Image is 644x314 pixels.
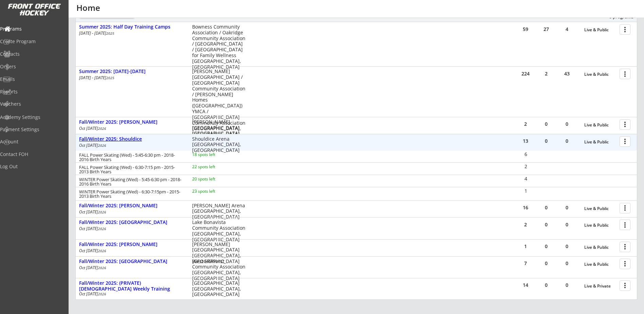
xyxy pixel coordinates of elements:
[106,75,114,80] em: 2025
[98,226,106,231] em: 2026
[192,280,245,297] div: [GEOGRAPHIC_DATA] [GEOGRAPHIC_DATA], [GEOGRAPHIC_DATA]
[584,284,616,289] div: Live & Private
[79,266,183,270] div: Oct [DATE]
[536,14,556,19] div: Sessions
[584,223,616,228] div: Live & Public
[557,283,577,287] div: 0
[79,76,183,80] div: [DATE] - [DATE]
[516,189,536,193] div: 1
[620,280,630,291] button: more_vert
[79,69,185,74] div: Summer 2025: [DATE]-[DATE]
[192,153,236,157] div: 18 spots left
[106,31,114,36] em: 2025
[79,24,185,30] div: Summer 2025: Half Day Training Camps
[79,249,183,253] div: Oct [DATE]
[98,126,106,131] em: 2026
[192,189,236,193] div: 23 spots left
[79,136,185,142] div: Fall/Winter 2025: Shouldice
[515,139,536,143] div: 13
[620,220,630,230] button: more_vert
[192,119,245,142] div: [PERSON_NAME][GEOGRAPHIC_DATA] [GEOGRAPHIC_DATA], [GEOGRAPHIC_DATA]
[584,72,616,77] div: Live & Public
[584,262,616,267] div: Live & Public
[584,206,616,211] div: Live & Public
[192,259,245,281] div: West Hillhurst Community Association [GEOGRAPHIC_DATA], [GEOGRAPHIC_DATA]
[536,222,556,227] div: 0
[536,283,556,287] div: 0
[620,69,630,79] button: more_vert
[557,205,577,210] div: 0
[79,177,183,186] div: WINTER Power Skating (Wed) - 5:45-6:30 pm - 2018-2016 Birth Years
[192,165,236,169] div: 22 spots left
[620,259,630,269] button: more_vert
[584,123,616,127] div: Live & Public
[620,24,630,35] button: more_vert
[620,242,630,252] button: more_vert
[557,122,577,126] div: 0
[98,292,106,296] em: 2026
[516,176,536,181] div: 4
[79,190,183,198] div: WINTER Power Skating (Wed) - 6:30-7:15pm - 2015-2013 Birth Years
[557,27,577,32] div: 4
[79,126,183,130] div: Oct [DATE]
[192,203,245,220] div: [PERSON_NAME] Arena [GEOGRAPHIC_DATA], [GEOGRAPHIC_DATA]
[557,244,577,249] div: 0
[620,119,630,130] button: more_vert
[515,283,536,287] div: 14
[620,203,630,213] button: more_vert
[536,139,556,143] div: 0
[79,227,183,231] div: Oct [DATE]
[536,244,556,249] div: 0
[557,261,577,266] div: 0
[79,259,185,264] div: Fall/Winter 2025: [GEOGRAPHIC_DATA]
[192,69,245,137] div: [PERSON_NAME][GEOGRAPHIC_DATA] / [GEOGRAPHIC_DATA] Community Association / [PERSON_NAME] Homes ([...
[79,203,185,209] div: Fall/Winter 2025: [PERSON_NAME]
[79,119,185,125] div: Fall/Winter 2025: [PERSON_NAME]
[515,222,536,227] div: 2
[79,280,185,292] div: Fall/Winter 2025: (PRIVATE) [DEMOGRAPHIC_DATA] Weekly Training
[515,14,536,19] div: Full
[584,28,616,32] div: Live & Public
[536,122,556,126] div: 0
[536,71,556,76] div: 2
[516,164,536,169] div: 2
[79,31,183,35] div: [DATE] - [DATE]
[557,222,577,227] div: 0
[98,143,106,148] em: 2026
[79,210,183,214] div: Oct [DATE]
[98,210,106,214] em: 2026
[192,24,245,70] div: Bowness Community Association / Oakridge Community Association / [GEOGRAPHIC_DATA] / [GEOGRAPHIC_...
[557,139,577,143] div: 0
[79,292,183,296] div: Oct [DATE]
[98,265,106,270] em: 2026
[79,165,183,174] div: FALL Power Skating (Wed) - 6:30-7:15 pm - 2015-2013 Birth Years
[515,27,536,32] div: 59
[98,248,106,253] em: 2026
[515,71,536,76] div: 224
[192,220,245,242] div: Lake Bonavista Community Association [GEOGRAPHIC_DATA], [GEOGRAPHIC_DATA]
[192,136,245,153] div: Shouldice Arena [GEOGRAPHIC_DATA], [GEOGRAPHIC_DATA]
[584,245,616,250] div: Live & Public
[536,205,556,210] div: 0
[584,140,616,144] div: Live & Public
[79,153,183,162] div: FALL Power Skating (Wed) - 5:45-6:30 pm - 2018-2016 Birth Years
[536,261,556,266] div: 0
[79,242,185,247] div: Fall/Winter 2025: [PERSON_NAME]
[79,220,185,225] div: Fall/Winter 2025: [GEOGRAPHIC_DATA]
[536,27,556,32] div: 27
[515,205,536,210] div: 16
[515,244,536,249] div: 1
[557,71,577,76] div: 43
[556,14,577,19] div: Waitlist
[192,242,245,264] div: [PERSON_NAME][GEOGRAPHIC_DATA] [GEOGRAPHIC_DATA], [GEOGRAPHIC_DATA]
[192,177,236,181] div: 20 spots left
[515,261,536,266] div: 7
[516,152,536,157] div: 6
[79,143,183,147] div: Oct [DATE]
[515,122,536,126] div: 2
[620,136,630,147] button: more_vert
